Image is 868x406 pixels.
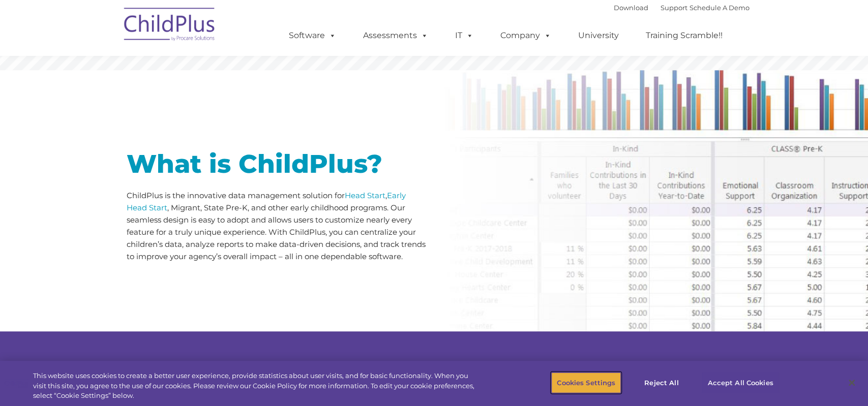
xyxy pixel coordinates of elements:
[279,25,346,46] a: Software
[33,371,477,401] div: This website uses cookies to create a better user experience, provide statistics about user visit...
[445,25,484,46] a: IT
[568,25,629,46] a: University
[614,4,648,12] a: Download
[127,190,427,263] p: ChildPlus is the innovative data management solution for , , Migrant, State Pre-K, and other earl...
[614,4,750,12] font: |
[690,4,750,12] a: Schedule A Demo
[490,25,561,46] a: Company
[127,191,406,212] a: Early Head Start
[636,25,733,46] a: Training Scramble!!
[353,25,438,46] a: Assessments
[702,372,779,393] button: Accept All Cookies
[551,372,621,393] button: Cookies Settings
[127,151,427,177] h1: What is ChildPlus?
[345,191,385,200] a: Head Start
[841,371,863,394] button: Close
[119,1,221,51] img: ChildPlus by Procare Solutions
[661,4,687,12] a: Support
[630,372,693,393] button: Reject All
